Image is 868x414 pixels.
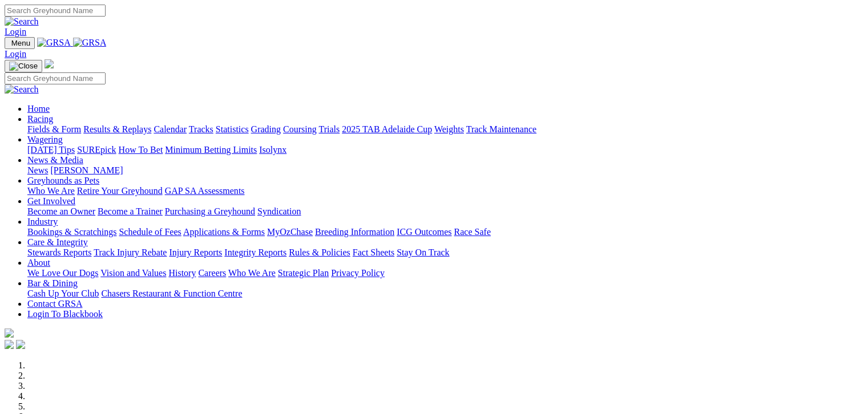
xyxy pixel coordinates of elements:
a: About [27,258,50,267]
a: Cash Up Your Club [27,289,99,298]
a: 2025 TAB Adelaide Cup [342,124,432,134]
a: Coursing [283,124,317,134]
div: Bar & Dining [27,289,863,299]
a: [PERSON_NAME] [50,165,123,175]
button: Toggle navigation [5,37,35,49]
button: Toggle navigation [5,60,42,72]
a: Track Injury Rebate [94,247,167,257]
img: facebook.svg [5,340,14,349]
a: [DATE] Tips [27,145,75,155]
div: Care & Integrity [27,247,863,258]
input: Search [5,5,106,17]
a: Purchasing a Greyhound [165,206,255,216]
img: logo-grsa-white.png [45,59,54,68]
img: Search [5,17,39,27]
img: GRSA [37,38,71,48]
a: Bookings & Scratchings [27,227,116,237]
a: We Love Our Dogs [27,268,98,278]
a: Breeding Information [315,227,394,237]
a: Track Maintenance [466,124,536,134]
a: Wagering [27,135,63,144]
a: Who We Are [27,186,75,196]
a: Minimum Betting Limits [165,145,257,155]
a: Statistics [216,124,249,134]
a: Login To Blackbook [27,309,103,319]
a: Schedule of Fees [119,227,181,237]
div: About [27,268,863,278]
a: Privacy Policy [331,268,385,278]
a: SUREpick [77,145,116,155]
div: Get Involved [27,206,863,217]
a: Greyhounds as Pets [27,176,99,185]
img: logo-grsa-white.png [5,328,14,338]
a: GAP SA Assessments [165,186,245,196]
a: Careers [198,268,226,278]
a: MyOzChase [267,227,313,237]
a: Calendar [154,124,187,134]
a: Grading [251,124,281,134]
a: Applications & Forms [183,227,265,237]
a: Care & Integrity [27,237,88,247]
div: News & Media [27,165,863,176]
a: Login [5,49,26,59]
img: Close [9,62,38,71]
a: Weights [434,124,464,134]
a: Login [5,27,26,36]
img: GRSA [73,38,107,48]
div: Industry [27,227,863,237]
a: How To Bet [119,145,163,155]
a: News [27,165,48,175]
div: Racing [27,124,863,135]
a: Syndication [257,206,301,216]
a: Race Safe [454,227,490,237]
a: Racing [27,114,53,124]
a: Stewards Reports [27,247,91,257]
a: Stay On Track [397,247,449,257]
a: Home [27,104,50,113]
a: Trials [318,124,340,134]
a: Fields & Form [27,124,81,134]
a: Injury Reports [169,247,222,257]
a: Vision and Values [100,268,166,278]
span: Menu [11,39,30,47]
div: Greyhounds as Pets [27,186,863,196]
a: Get Involved [27,196,75,206]
img: Search [5,84,39,95]
a: Fact Sheets [353,247,394,257]
a: Become an Owner [27,206,95,216]
a: Tracks [189,124,213,134]
a: Integrity Reports [224,247,286,257]
a: Results & Replays [83,124,151,134]
a: Isolynx [259,145,286,155]
a: News & Media [27,155,83,165]
a: Bar & Dining [27,278,78,288]
a: Industry [27,217,58,226]
a: Rules & Policies [289,247,350,257]
input: Search [5,72,106,84]
a: Strategic Plan [278,268,329,278]
a: Contact GRSA [27,299,82,309]
a: History [168,268,196,278]
div: Wagering [27,145,863,155]
a: Who We Are [228,268,276,278]
img: twitter.svg [16,340,25,349]
a: Retire Your Greyhound [77,186,163,196]
a: Chasers Restaurant & Function Centre [101,289,242,298]
a: Become a Trainer [98,206,163,216]
a: ICG Outcomes [397,227,451,237]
